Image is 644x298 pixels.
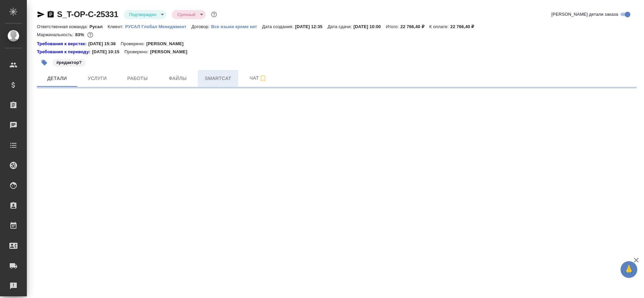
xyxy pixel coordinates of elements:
[211,24,262,29] p: Все языки кроме кит
[121,74,154,83] span: Работы
[202,74,234,83] span: Smartcat
[211,23,262,29] a: Все языки кроме кит
[37,49,92,55] div: Нажми, чтобы открыть папку с инструкцией
[88,41,121,47] p: [DATE] 15:38
[551,11,618,18] span: [PERSON_NAME] детали заказа
[621,261,637,278] button: 🙏
[262,24,295,29] p: Дата создания:
[56,59,82,66] p: #редактор?
[450,24,479,29] p: 22 766,40 ₽
[121,41,147,47] p: Проверено:
[108,24,125,29] p: Клиент:
[124,49,150,55] p: Проверено:
[37,24,90,29] p: Ответственная команда:
[86,30,95,39] button: 3247.64 RUB;
[172,10,205,19] div: Подтвержден
[192,24,211,29] p: Договор:
[429,24,450,29] p: К оплате:
[175,12,197,17] button: Срочный
[125,23,192,29] a: РУСАЛ Глобал Менеджмент
[75,32,86,37] p: 83%
[37,10,45,18] button: Скопировать ссылку для ЯМессенджера
[354,24,386,29] p: [DATE] 10:00
[125,24,192,29] p: РУСАЛ Глобал Менеджмент
[327,24,353,29] p: Дата сдачи:
[81,74,113,83] span: Услуги
[57,10,118,19] a: S_T-OP-C-25331
[124,10,167,19] div: Подтвержден
[37,55,52,70] button: Добавить тэг
[92,49,124,55] p: [DATE] 10:15
[386,24,400,29] p: Итого:
[210,10,218,19] button: Доп статусы указывают на важность/срочность заказа
[37,49,92,55] a: Требования к переводу:
[242,74,274,82] span: Чат
[150,49,192,55] p: [PERSON_NAME]
[295,24,328,29] p: [DATE] 12:35
[259,74,267,82] svg: Подписаться
[400,24,429,29] p: 22 766,40 ₽
[162,74,194,83] span: Файлы
[127,12,159,17] button: Подтвержден
[47,10,55,18] button: Скопировать ссылку
[52,59,87,65] span: редактор?
[37,32,75,37] p: Маржинальность:
[623,263,635,277] span: 🙏
[90,24,108,29] p: Русал
[37,41,88,47] div: Нажми, чтобы открыть папку с инструкцией
[146,41,189,47] p: [PERSON_NAME]
[41,74,73,83] span: Детали
[37,41,88,47] a: Требования к верстке:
